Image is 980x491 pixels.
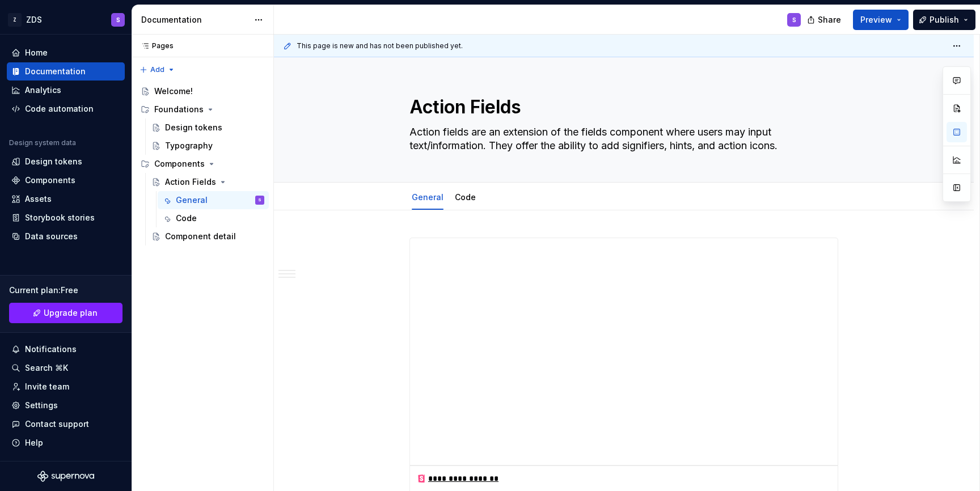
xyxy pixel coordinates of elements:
div: Home [25,47,48,58]
a: Code [455,192,476,202]
div: Contact support [25,418,89,430]
div: Invite team [25,381,69,392]
div: Design tokens [25,156,82,167]
div: Current plan : Free [9,285,122,296]
a: Typography [147,137,269,155]
div: Components [136,155,269,173]
a: Design tokens [147,118,269,137]
a: Data sources [7,227,125,246]
span: Preview [860,14,892,26]
div: S [792,15,796,24]
textarea: Action fields are an extension of the fields component where users may input text/information. Th... [407,123,836,155]
a: Settings [7,396,125,414]
div: Foundations [154,104,204,115]
button: Share [801,10,848,30]
div: Analytics [25,84,61,96]
button: Contact support [7,415,125,433]
div: Design system data [9,138,76,147]
textarea: Action Fields [407,94,836,121]
button: Add [136,62,179,78]
a: Action Fields [147,173,269,191]
a: Home [7,44,125,62]
button: Upgrade plan [9,303,122,323]
span: This page is new and has not been published yet. [297,41,463,50]
div: Typography [165,140,213,151]
span: Add [150,65,164,74]
a: General [412,192,443,202]
span: Share [818,14,841,26]
div: Pages [136,41,174,50]
div: Z [8,13,22,27]
a: Design tokens [7,153,125,171]
div: Components [25,175,75,186]
a: Code automation [7,100,125,118]
a: Code [158,209,269,227]
div: S [116,15,120,24]
a: Welcome! [136,82,269,100]
span: Upgrade plan [44,307,98,319]
a: Component detail [147,227,269,246]
div: S [258,194,261,206]
div: Notifications [25,344,77,355]
button: Publish [913,10,975,30]
a: Analytics [7,81,125,99]
div: Documentation [141,14,248,26]
div: Foundations [136,100,269,118]
div: Code automation [25,103,94,115]
div: Assets [25,193,52,205]
a: Storybook stories [7,209,125,227]
a: Documentation [7,62,125,81]
div: Help [25,437,43,448]
button: ZZDSS [2,7,129,32]
div: General [176,194,208,206]
a: Invite team [7,378,125,396]
button: Notifications [7,340,125,358]
div: Components [154,158,205,170]
div: Welcome! [154,86,193,97]
div: Storybook stories [25,212,95,223]
a: Components [7,171,125,189]
div: Action Fields [165,176,216,188]
div: Code [176,213,197,224]
div: Settings [25,400,58,411]
button: Search ⌘K [7,359,125,377]
div: Page tree [136,82,269,246]
span: Publish [930,14,959,26]
div: Data sources [25,231,78,242]
div: Component detail [165,231,236,242]
div: General [407,185,448,209]
div: Search ⌘K [25,362,68,374]
a: Assets [7,190,125,208]
button: Help [7,434,125,452]
div: ZDS [26,14,42,26]
a: GeneralS [158,191,269,209]
div: Code [450,185,480,209]
div: Documentation [25,66,86,77]
svg: Supernova Logo [37,471,94,482]
div: Design tokens [165,122,222,133]
button: Preview [853,10,909,30]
